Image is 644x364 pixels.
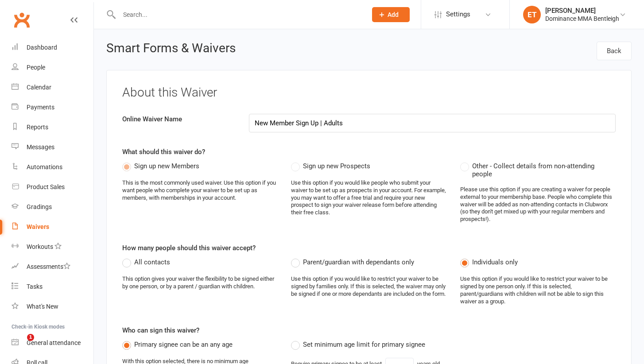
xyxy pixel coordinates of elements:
a: Dashboard [12,38,93,58]
span: Sign up new Prospects [303,161,370,170]
div: Dominance MMA Bentleigh [545,15,619,23]
a: Assessments [12,257,93,277]
span: Settings [446,4,470,24]
div: Gradings [27,203,52,210]
span: Parent/guardian with dependants only [303,257,414,266]
div: Payments [27,104,54,111]
div: Assessments [27,263,70,270]
a: People [12,58,93,77]
h2: Smart Forms & Waivers [106,42,236,58]
span: Individuals only [472,257,518,266]
div: This is the most commonly used waiver. Use this option if you want people who complete your waive... [122,179,278,202]
a: Back [597,42,632,60]
div: ET [523,6,541,23]
label: What should this waiver do? [122,147,205,157]
div: Messages [27,143,54,151]
span: Primary signee can be an any age [134,339,233,349]
span: Set minimum age limit for primary signee [303,339,425,349]
div: Reports [27,124,48,131]
div: Please use this option if you are creating a waiver for people external to your membership base. ... [460,186,616,223]
label: Who can sign this waiver? [122,325,199,336]
div: What's New [27,303,58,310]
div: This option gives your waiver the flexibility to be signed either by one person, or by a parent /... [122,275,278,290]
div: Tasks [27,283,43,290]
a: Automations [12,157,93,177]
label: How many people should this waiver accept? [122,243,256,253]
div: General attendance [27,339,81,346]
div: Calendar [27,84,51,91]
a: Gradings [12,197,93,217]
div: Automations [27,163,62,170]
span: 1 [27,334,34,341]
span: Sign up new Members [134,161,199,170]
div: Workouts [27,243,53,250]
div: [PERSON_NAME] [545,7,619,15]
div: Dashboard [27,44,57,51]
div: People [27,64,45,71]
button: Add [372,7,410,22]
a: Calendar [12,77,93,97]
span: Other - Collect details from non-attending people [472,161,616,178]
div: Use this option if you would like to restrict your waiver to be signed by families only. If this ... [291,275,446,298]
span: Add [388,11,399,18]
a: Tasks [12,277,93,297]
a: Product Sales [12,177,93,197]
a: Messages [12,137,93,157]
h3: About this Waiver [122,86,616,100]
div: Use this option if you would like people who submit your waiver to be set up as prospects in your... [291,179,446,217]
a: What's New [12,297,93,317]
div: Product Sales [27,183,65,190]
a: Workouts [12,237,93,257]
a: Clubworx [11,9,33,31]
span: All contacts [134,257,170,266]
a: Reports [12,117,93,137]
input: Search... [116,8,361,21]
a: Waivers [12,217,93,237]
a: General attendance kiosk mode [12,333,93,353]
a: Payments [12,97,93,117]
div: Use this option if you would like to restrict your waiver to be signed by one person only. If thi... [460,275,616,306]
div: Waivers [27,223,49,230]
label: Online Waiver Name [116,114,242,124]
iframe: Intercom live chat [9,334,30,355]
